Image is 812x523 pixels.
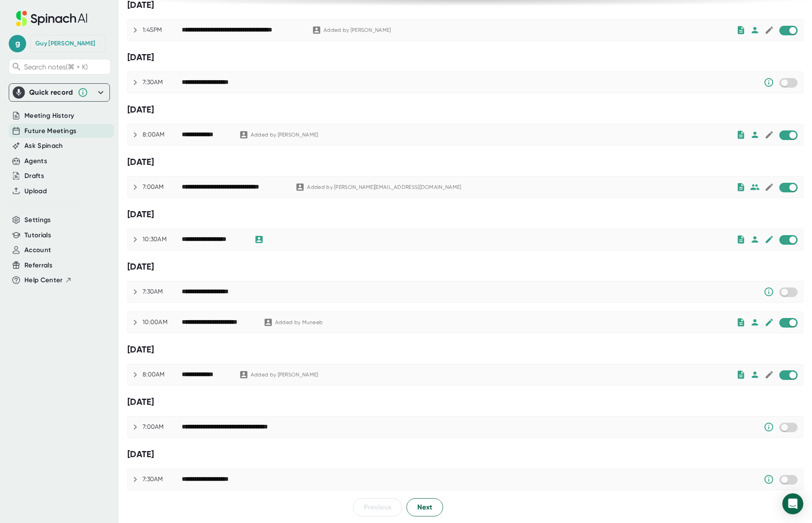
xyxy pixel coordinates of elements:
span: Previous [364,502,391,513]
div: [DATE] [127,397,803,407]
button: Future Meetings [24,126,76,136]
button: Settings [24,215,51,225]
button: Ask Spinach [24,141,63,151]
div: 8:00AM [143,131,182,139]
div: Quick record [13,84,106,101]
button: Referrals [24,260,52,270]
div: 10:00AM [143,318,182,326]
span: g [9,35,26,52]
button: Next [406,498,443,516]
div: [DATE] [127,104,803,115]
div: 8:00AM [143,371,182,379]
button: Drafts [24,171,44,181]
button: Tutorials [24,230,51,240]
div: 1:45PM [143,26,182,34]
svg: Someone has manually disabled Spinach from this meeting. [764,422,774,432]
div: Added by [PERSON_NAME] [251,372,318,378]
span: Search notes (⌘ + K) [24,63,88,71]
button: Meeting History [24,111,74,121]
div: [DATE] [127,157,803,167]
button: Upload [24,186,47,196]
div: 7:30AM [143,475,182,483]
svg: Someone has manually disabled Spinach from this meeting. [764,474,774,485]
svg: Someone has manually disabled Spinach from this meeting. [764,287,774,297]
div: [DATE] [127,52,803,63]
div: [DATE] [127,344,803,355]
button: Help Center [24,275,72,285]
div: Added by [PERSON_NAME][EMAIL_ADDRESS][DOMAIN_NAME] [307,184,461,191]
div: Added by [PERSON_NAME] [251,132,318,138]
div: 7:30AM [143,288,182,296]
div: 7:00AM [143,423,182,431]
div: [DATE] [127,449,803,460]
div: Added by [PERSON_NAME] [324,27,391,34]
button: Previous [353,498,402,516]
span: Help Center [24,275,63,285]
div: [DATE] [127,209,803,220]
span: Next [417,502,432,513]
div: 7:00AM [143,183,182,191]
div: [DATE] [127,261,803,272]
button: Agents [24,156,47,166]
div: 10:30AM [143,236,182,243]
button: Account [24,245,51,255]
svg: Someone has manually disabled Spinach from this meeting. [764,77,774,88]
div: 7:30AM [143,79,182,86]
div: Open Intercom Messenger [782,493,803,514]
div: Added by Muneeb [275,319,323,326]
div: Guy Stockwell [35,40,95,48]
div: Quick record [29,88,73,97]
